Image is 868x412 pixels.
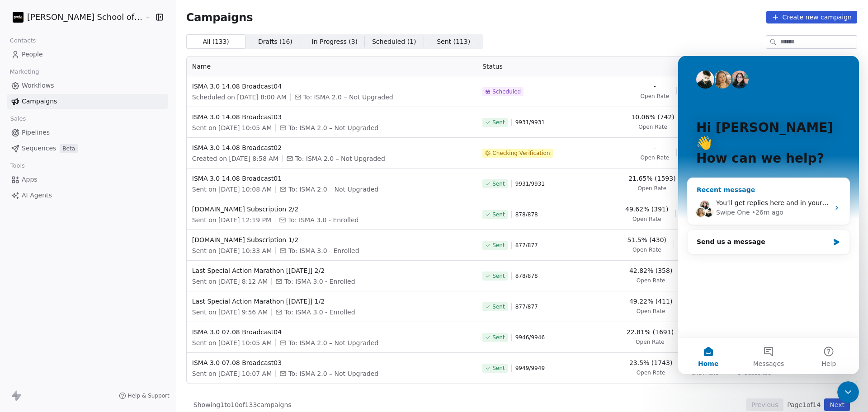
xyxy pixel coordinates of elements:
span: 21.65% (1593) [628,174,675,183]
span: Last Special Action Marathon [[DATE]] 1/2 [192,297,472,306]
span: 877 / 877 [515,242,538,249]
span: ISMA 3.0 14.08 Broadcast04 [192,82,472,91]
span: [DOMAIN_NAME] Subscription 2/2 [192,205,472,214]
span: Last Special Action Marathon [[DATE]] 2/2 [192,266,472,275]
span: Open Rate [638,185,667,192]
span: 22.81% (1691) [627,328,674,337]
span: People [22,50,43,59]
span: ISMA 3.0 14.08 Broadcast02 [192,143,472,152]
span: 10.06% (742) [631,112,674,122]
button: Next [824,398,850,411]
span: Messages [75,304,106,311]
span: Page 1 of 14 [787,400,821,409]
iframe: To enrich screen reader interactions, please activate Accessibility in Grammarly extension settings [837,381,859,403]
span: Sent [492,119,505,126]
a: AI Agents [7,188,168,203]
span: Scheduled [492,88,521,95]
span: 878 / 878 [515,211,538,218]
span: Sales [6,112,30,126]
span: 51.5% (430) [627,235,666,244]
span: Drafts ( 16 ) [258,37,292,47]
span: To: ISMA 3.0 - Enrolled [284,277,355,286]
span: ISMA 3.0 14.08 Broadcast03 [192,112,472,122]
span: To: ISMA 2.0 – Not Upgraded [288,338,378,347]
span: ISMA 3.0 07.08 Broadcast03 [192,358,472,367]
span: To: ISMA 3.0 - Enrolled [288,246,359,255]
span: To: ISMA 3.0 - Enrolled [288,215,359,225]
iframe: Intercom live chat [678,56,859,374]
a: SequencesBeta [7,141,168,156]
div: Send us a message [19,181,151,191]
span: To: ISMA 2.0 – Not Upgraded [303,93,393,102]
span: Sent [492,334,505,341]
a: Campaigns [7,94,168,109]
button: Create new campaign [766,11,857,23]
span: Open Rate [641,154,670,161]
span: Sent on [DATE] 10:05 AM [192,123,272,132]
span: Apps [22,175,38,184]
span: Sent on [DATE] 10:05 AM [192,338,272,347]
span: - [654,143,656,152]
span: Open Rate [637,308,665,315]
span: Sent on [DATE] 10:33 AM [192,246,272,255]
span: 49.22% (411) [629,297,672,306]
span: Sent on [DATE] 9:56 AM [192,308,268,317]
span: Open Rate [632,246,661,253]
span: Sent [492,272,505,280]
a: Help & Support [119,392,170,399]
span: Created on [DATE] 8:58 AM [192,154,278,163]
span: Sent [492,303,505,310]
div: Send us a message [9,173,172,198]
span: In Progress ( 3 ) [312,37,358,47]
th: Name [187,56,477,76]
span: 42.82% (358) [629,266,672,275]
span: Workflows [22,81,54,90]
span: Tools [6,159,28,173]
th: Status [477,56,590,76]
span: To: ISMA 3.0 - Enrolled [284,308,355,317]
span: Sent on [DATE] 12:19 PM [192,215,271,225]
span: Scheduled ( 1 ) [372,37,416,47]
span: Open Rate [636,338,665,346]
span: Sent [492,365,505,372]
span: 877 / 877 [515,303,538,310]
span: Sent ( 113 ) [437,37,470,47]
span: - [654,82,656,91]
span: 23.5% (1743) [629,358,672,367]
button: Previous [746,398,783,411]
button: Messages [60,282,120,318]
span: Open Rate [632,215,661,223]
th: Analytics [590,56,810,76]
span: Open Rate [641,93,670,100]
span: Contacts [6,34,40,47]
span: Sent [492,180,505,187]
a: Pipelines [7,125,168,140]
span: Home [20,304,40,311]
button: Help [121,282,181,318]
span: Pipelines [22,128,50,137]
span: AI Agents [22,191,52,200]
img: Zeeshan%20Neck%20Print%20Dark.png [13,12,24,23]
span: Showing 1 to 10 of 133 campaigns [193,400,292,409]
span: Scheduled on [DATE] 8:00 AM [192,93,287,102]
span: To: ISMA 2.0 – Not Upgraded [288,123,378,132]
span: [DOMAIN_NAME] Subscription 1/2 [192,235,472,244]
span: ISMA 3.0 07.08 Broadcast04 [192,328,472,337]
span: Sent on [DATE] 10:08 AM [192,185,272,194]
span: Help [143,304,158,311]
span: Campaigns [186,11,253,23]
span: Open Rate [637,277,665,284]
button: [PERSON_NAME] School of Finance LLP [11,9,139,25]
span: 49.62% (391) [625,205,668,214]
div: Swipe One [38,152,72,161]
span: Campaigns [22,97,57,106]
span: Help & Support [128,392,170,399]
